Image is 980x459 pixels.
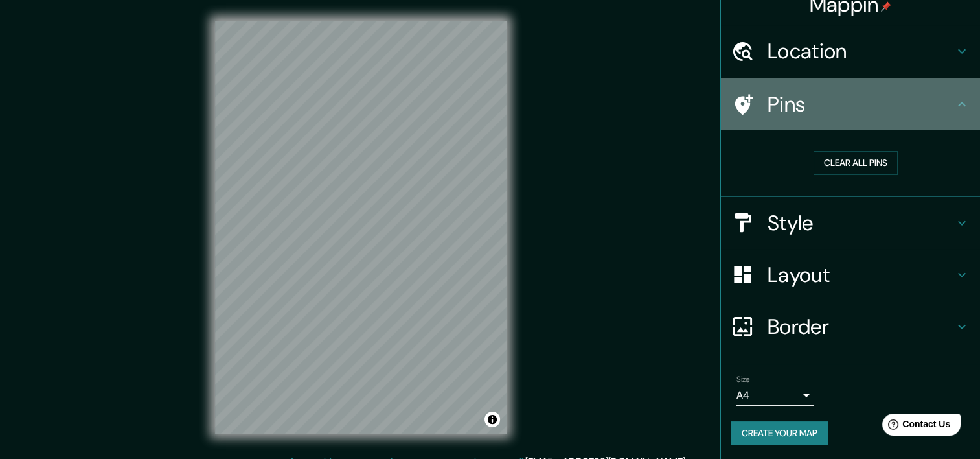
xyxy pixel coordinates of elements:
[721,249,980,301] div: Layout
[721,25,980,77] div: Location
[721,78,980,130] div: Pins
[484,412,500,427] button: Toggle attribution
[736,373,750,384] label: Size
[768,38,954,64] h4: Location
[768,262,954,288] h4: Layout
[721,197,980,249] div: Style
[768,210,954,236] h4: Style
[865,408,966,445] iframe: Help widget launcher
[721,301,980,353] div: Border
[768,91,954,117] h4: Pins
[215,21,507,434] canvas: Map
[881,1,891,12] img: pin-icon.png
[768,314,954,340] h4: Border
[731,421,828,445] button: Create your map
[736,385,814,406] div: A4
[814,151,898,175] button: Clear all pins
